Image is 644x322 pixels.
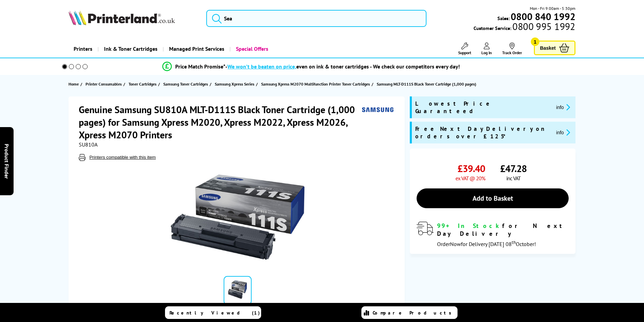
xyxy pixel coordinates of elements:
h1: Genuine Samsung SU810A MLT-D111S Black Toner Cartridge (1,000 pages) for Samsung Xpress M2020, Xp... [79,103,362,141]
a: Printers [69,40,98,58]
span: Support [458,50,471,55]
a: Printerland Logo [69,10,198,27]
span: £47.28 [500,162,527,175]
span: Printer Consumables [86,80,122,88]
span: Product Finder [3,143,10,179]
span: Lowest Price Guaranteed [415,100,551,115]
a: Samsung MLT-D111S Black Toner Cartridge (1,000 pages) [377,80,478,88]
span: Log In [481,50,492,55]
span: SU810A [79,141,98,148]
span: Now [450,241,461,247]
div: for Next Day Delivery [437,222,569,237]
button: promo-description [554,128,572,136]
a: Basket 1 [534,41,575,55]
a: Track Order [502,43,522,55]
span: Compare Products [373,310,455,316]
span: Basket [540,43,556,52]
button: promo-description [554,103,572,111]
span: Sales: [497,15,510,21]
li: modal_Promise [53,61,570,73]
a: Recently Viewed (1) [165,306,261,319]
div: modal_delivery [417,222,569,247]
a: Samsung Xpress M2070 Multifunction Printer Toner Cartridges [261,80,372,88]
span: Order for Delivery [DATE] 08 October! [437,241,536,247]
a: Special Offers [229,40,273,58]
a: Home [69,80,80,88]
a: Log In [481,43,492,55]
a: Support [458,43,471,55]
span: Samsung MLT-D111S Black Toner Cartridge (1,000 pages) [377,80,476,88]
a: Samsung Xpress Series [215,80,256,88]
span: £39.40 [458,162,485,175]
a: Managed Print Services [163,40,229,58]
span: Home [69,80,79,88]
span: ex VAT @ 20% [455,175,485,182]
img: Samsung [362,103,393,116]
sup: th [512,239,516,245]
span: Ink & Toner Cartridges [104,40,158,58]
span: 0800 995 1992 [511,23,575,30]
span: 1 [531,37,539,46]
a: Printer Consumables [86,80,123,88]
a: Ink & Toner Cartridges [98,40,163,58]
span: inc VAT [506,175,521,182]
div: - even on ink & toner cartridges - We check our competitors every day! [225,63,460,70]
span: Toner Cartridges [129,80,156,88]
span: We won’t be beaten on price, [227,63,296,70]
a: Samsung Toner Cartridges [163,80,210,88]
span: Mon - Fri 9:00am - 5:30pm [530,5,575,12]
a: Compare Products [361,306,458,319]
span: 99+ In Stock [437,222,502,230]
span: Samsung Toner Cartridges [163,80,208,88]
span: Free Next Day Delivery on orders over £125* [415,125,551,140]
a: 0800 840 1992 [510,13,575,20]
span: Recently Viewed (1) [169,310,260,316]
img: Printerland Logo [69,10,175,25]
input: Sea [206,10,426,27]
span: Samsung Xpress M2070 Multifunction Printer Toner Cartridges [261,80,370,88]
img: Samsung SU810A MLT-D111S Black Toner Cartridge (1,000 pages) [171,174,304,260]
a: Add to Basket [417,188,569,208]
span: Samsung Xpress Series [215,80,254,88]
button: Printers compatible with this item [87,154,158,160]
span: Customer Service: [474,23,575,31]
span: Price Match Promise* [175,63,225,70]
b: 0800 840 1992 [511,10,575,23]
a: Toner Cartridges [129,80,158,88]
